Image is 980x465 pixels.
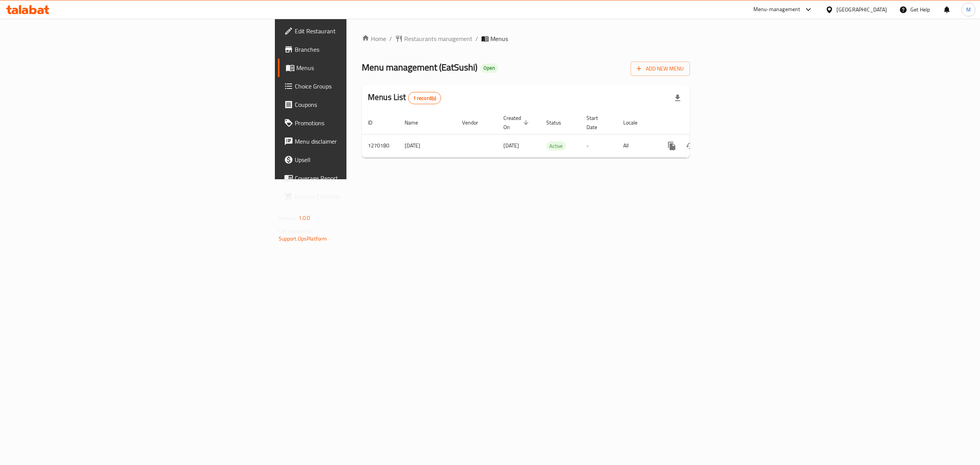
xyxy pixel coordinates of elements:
span: Choice Groups [295,82,433,91]
a: Support.OpsPlatform [279,234,327,244]
button: more [663,137,681,155]
th: Actions [657,111,742,134]
div: [GEOGRAPHIC_DATA] [836,5,887,14]
span: Active [546,142,566,151]
td: All [617,134,657,157]
span: Start Date [586,113,608,132]
span: Status [546,118,571,127]
button: Add New Menu [630,62,690,76]
span: ID [368,118,382,127]
div: Total records count [408,92,441,104]
span: 1 record(s) [408,95,441,102]
button: Change Status [681,137,699,155]
span: Coupons [295,100,433,109]
span: Grocery Checklist [295,192,433,201]
a: Choice Groups [278,77,439,95]
a: Menus [278,59,439,77]
a: Coverage Report [278,169,439,187]
table: enhanced table [362,111,742,158]
a: Promotions [278,114,439,132]
a: Branches [278,40,439,59]
span: Version: [279,213,297,223]
td: - [580,134,617,157]
a: Menu disclaimer [278,132,439,151]
span: Menu disclaimer [295,137,433,146]
a: Upsell [278,151,439,169]
span: Branches [295,45,433,54]
a: Grocery Checklist [278,187,439,206]
span: Locale [623,118,647,127]
span: Name [405,118,428,127]
span: Menus [490,34,508,43]
span: Edit Restaurant [295,26,433,36]
span: M [966,5,971,14]
div: Export file [668,89,687,107]
a: Coupons [278,95,439,114]
span: 1.0.0 [299,213,310,223]
h2: Menus List [368,92,441,104]
span: Upsell [295,155,433,164]
span: Open [480,65,498,71]
div: Active [546,141,566,151]
div: Menu-management [753,5,800,14]
nav: breadcrumb [362,34,690,43]
span: Menus [296,63,433,72]
li: / [475,34,478,43]
span: Coverage Report [295,174,433,183]
span: Promotions [295,118,433,128]
span: Get support on: [279,226,314,236]
span: Add New Menu [637,64,684,74]
span: [DATE] [503,141,519,151]
span: Vendor [462,118,488,127]
a: Edit Restaurant [278,22,439,40]
span: Created On [503,113,531,132]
